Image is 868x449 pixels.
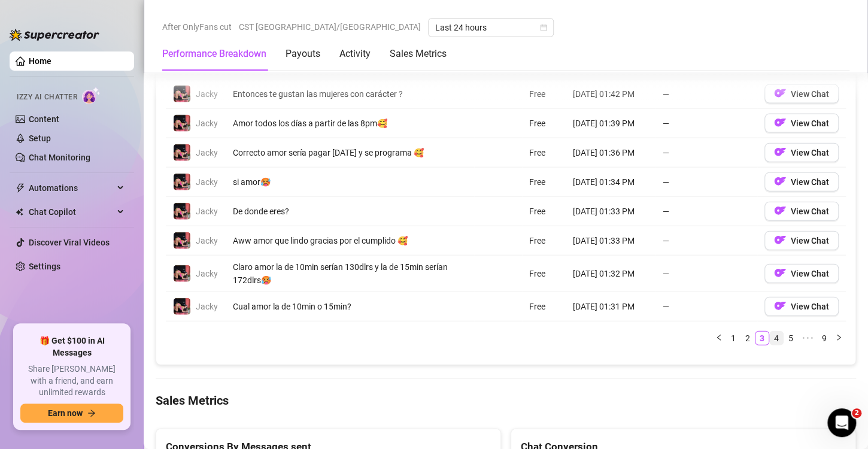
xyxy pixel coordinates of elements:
[791,148,829,157] span: View Chat
[20,363,123,399] span: Share [PERSON_NAME] with a friend, and earn unlimited rewards
[196,302,218,311] span: Jacky
[87,409,96,417] span: arrow-right
[174,115,190,132] img: Jacky
[522,168,566,197] td: Free
[566,292,655,321] td: [DATE] 01:31 PM
[726,331,740,345] li: 1
[174,232,190,249] img: Jacky
[339,47,371,61] div: Activity
[29,262,60,271] a: Settings
[162,18,232,36] span: After OnlyFans cut
[784,332,797,345] a: 5
[774,117,786,129] img: OF
[566,138,655,168] td: [DATE] 01:36 PM
[764,264,839,283] button: OFView Chat
[233,205,467,218] div: De donde eres?
[233,117,467,130] div: Amor todos los días a partir de las 8pm🥰
[764,180,839,189] a: OFView Chat
[233,87,467,101] div: Entonces te gustan las mujeres con carácter ?
[522,80,566,109] td: Free
[48,408,83,418] span: Earn now
[764,297,839,316] button: OFView Chat
[196,148,218,157] span: Jacky
[20,404,123,423] button: Earn nowarrow-right
[764,231,839,250] button: OFView Chat
[174,174,190,190] img: Jacky
[29,134,51,143] a: Setup
[233,234,467,247] div: Aww amor que lindo gracias por el cumplido 🥰
[29,238,110,247] a: Discover Viral Videos
[740,331,755,345] li: 2
[774,234,786,246] img: OF
[755,331,769,345] li: 3
[174,265,190,282] img: Jacky
[774,267,786,279] img: OF
[852,408,861,418] span: 2
[522,138,566,168] td: Free
[29,56,51,66] a: Home
[29,178,114,198] span: Automations
[791,269,829,278] span: View Chat
[522,292,566,321] td: Free
[791,236,829,245] span: View Chat
[522,109,566,138] td: Free
[798,331,817,345] span: •••
[82,87,101,104] img: AI Chatter
[784,331,798,345] li: 5
[29,153,90,162] a: Chat Monitoring
[566,256,655,292] td: [DATE] 01:32 PM
[791,89,829,99] span: View Chat
[655,80,757,109] td: —
[774,300,786,312] img: OF
[566,197,655,226] td: [DATE] 01:33 PM
[566,168,655,197] td: [DATE] 01:34 PM
[286,47,320,61] div: Payouts
[174,144,190,161] img: Jacky
[162,47,266,61] div: Performance Breakdown
[239,18,421,36] span: CST [GEOGRAPHIC_DATA]/[GEOGRAPHIC_DATA]
[435,19,547,37] span: Last 24 hours
[741,332,754,345] a: 2
[655,292,757,321] td: —
[174,86,190,102] img: Jacky
[791,177,829,187] span: View Chat
[774,146,786,158] img: OF
[20,335,123,359] span: 🎁 Get $100 in AI Messages
[791,302,829,311] span: View Chat
[566,80,655,109] td: [DATE] 01:42 PM
[764,114,839,133] button: OFView Chat
[770,332,783,345] a: 4
[798,331,817,345] li: Next 5 Pages
[764,84,839,104] button: OFView Chat
[196,119,218,128] span: Jacky
[764,92,839,101] a: OFView Chat
[655,168,757,197] td: —
[233,260,467,287] div: Claro amor la de 10min serían 130dlrs y la de 15min serían 172dlrs🥵
[774,87,786,99] img: OF
[774,175,786,187] img: OF
[831,331,846,345] li: Next Page
[29,202,114,222] span: Chat Copilot
[818,332,831,345] a: 9
[774,205,786,217] img: OF
[17,92,77,103] span: Izzy AI Chatter
[196,236,218,245] span: Jacky
[764,150,839,160] a: OFView Chat
[764,304,839,314] a: OFView Chat
[655,197,757,226] td: —
[196,177,218,187] span: Jacky
[566,226,655,256] td: [DATE] 01:33 PM
[233,300,467,313] div: Cual amor la de 10min o 15min?
[16,208,23,216] img: Chat Copilot
[791,207,829,216] span: View Chat
[566,109,655,138] td: [DATE] 01:39 PM
[755,332,769,345] a: 3
[831,331,846,345] button: right
[655,256,757,292] td: —
[791,119,829,128] span: View Chat
[764,143,839,162] button: OFView Chat
[522,226,566,256] td: Free
[769,331,784,345] li: 4
[764,202,839,221] button: OFView Chat
[174,298,190,315] img: Jacky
